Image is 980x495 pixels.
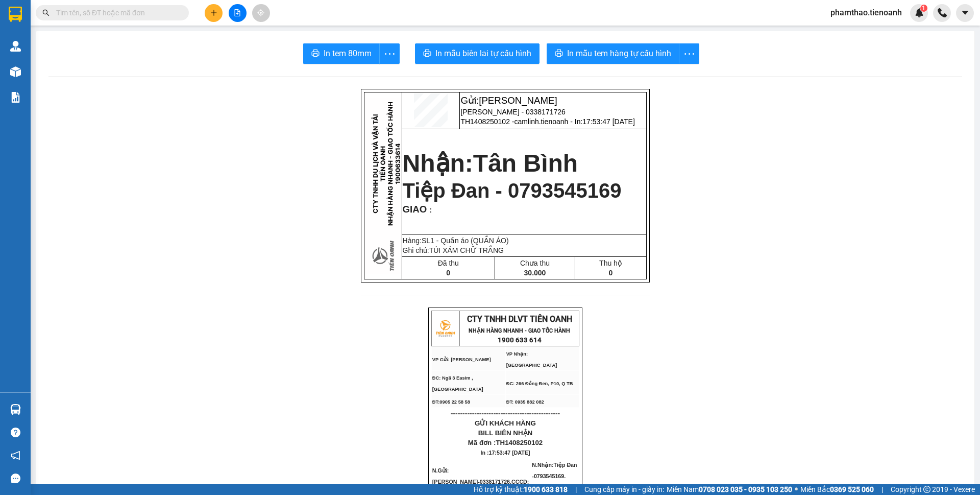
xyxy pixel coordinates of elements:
span: Đã thu [438,259,459,267]
span: file-add [234,9,241,16]
img: warehouse-icon [10,41,21,52]
span: ---------------------------------------------- [451,409,560,417]
span: ĐC: Ngã 3 Easim ,[GEOGRAPHIC_DATA] [432,375,483,392]
img: phone-icon [938,8,947,17]
input: Tìm tên, số ĐT hoặc mã đơn [56,7,177,18]
span: 1 - Quần áo (QUẦN ÁO) [430,237,509,245]
button: caret-down [956,4,974,22]
span: 1 [922,5,925,12]
img: solution-icon [10,92,21,103]
span: : [427,206,432,214]
span: 0 [446,269,450,277]
span: N.Nhận: [532,462,577,490]
span: Tiệp Đan - [532,462,577,490]
span: ĐT:0905 22 58 58 [432,399,470,405]
strong: 0369 525 060 [830,485,874,493]
span: N.Gửi: [432,467,531,485]
span: caret-down [961,8,970,17]
span: | [575,484,577,495]
span: ĐC: 266 Đồng Đen, P10, Q TB [506,381,573,386]
span: TH1408250102 - [460,117,634,126]
span: - [478,479,530,485]
button: more [379,43,400,64]
span: In mẫu tem hàng tự cấu hình [567,47,671,60]
span: Gửi: [460,95,557,106]
button: file-add [229,4,247,22]
sup: 1 [920,5,927,12]
span: [PERSON_NAME] - 0338171726 [460,108,565,116]
span: aim [257,9,264,16]
span: copyright [923,486,930,493]
button: more [679,43,699,64]
span: GỬI KHÁCH HÀNG [475,419,536,427]
span: printer [555,49,563,59]
span: 0793545169. CCCD : [532,473,566,490]
span: message [11,474,20,483]
span: GIAO [403,204,427,215]
span: 17:53:47 [DATE] [489,450,530,456]
span: | [881,484,883,495]
strong: NHẬN HÀNG NHANH - GIAO TỐC HÀNH [469,327,570,334]
span: ĐT: 0935 882 082 [506,399,544,405]
span: Thu hộ [599,259,622,267]
span: In : [481,450,530,456]
span: Cung cấp máy in - giấy in: [584,484,664,495]
span: BILL BIÊN NHẬN [478,429,533,437]
button: printerIn tem 80mm [303,43,380,64]
strong: 1900 633 818 [524,485,568,493]
span: VP Nhận: [GEOGRAPHIC_DATA] [506,351,557,368]
span: [PERSON_NAME] [432,479,478,485]
strong: 0708 023 035 - 0935 103 250 [699,485,792,493]
span: TÚI XÁM CHỮ TRẮNG [429,246,504,254]
span: more [679,48,699,60]
span: CCCD: [511,479,530,485]
span: Ghi chú: [403,246,504,254]
strong: Nhận: [403,150,578,177]
span: 0338171726. [480,479,531,485]
span: 30.000 [524,269,546,277]
span: search [42,9,50,16]
span: ⚪️ [795,487,798,491]
img: warehouse-icon [10,66,21,77]
button: printerIn mẫu tem hàng tự cấu hình [547,43,679,64]
span: 0 [609,269,613,277]
span: Tiệp Đan - 0793545169 [403,179,622,202]
span: Hàng:SL [403,237,509,245]
strong: 1900 633 614 [498,336,542,344]
img: icon-new-feature [915,8,924,17]
span: VP Gửi: [PERSON_NAME] [432,357,491,362]
span: camlinh.tienoanh - In: [514,117,634,126]
span: printer [311,49,320,59]
button: aim [252,4,270,22]
span: notification [11,451,20,460]
span: CTY TNHH DLVT TIẾN OANH [467,314,572,324]
span: Miền Bắc [800,484,874,495]
span: TH1408250102 [496,439,543,446]
span: Chưa thu [520,259,550,267]
span: plus [210,9,217,16]
span: [PERSON_NAME] [479,95,557,106]
span: 17:53:47 [DATE] [582,117,634,126]
img: warehouse-icon [10,404,21,415]
span: Hỗ trợ kỹ thuật: [474,484,568,495]
button: plus [205,4,223,22]
span: Miền Nam [667,484,792,495]
span: phamthao.tienoanh [822,6,910,19]
span: Tân Bình [473,150,578,177]
span: question-circle [11,428,20,437]
img: logo-vxr [9,7,22,22]
span: In tem 80mm [324,47,372,60]
span: Mã đơn : [468,439,543,446]
span: printer [423,49,431,59]
span: more [380,48,399,60]
span: In mẫu biên lai tự cấu hình [435,47,531,60]
img: logo [432,316,458,341]
button: printerIn mẫu biên lai tự cấu hình [415,43,540,64]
